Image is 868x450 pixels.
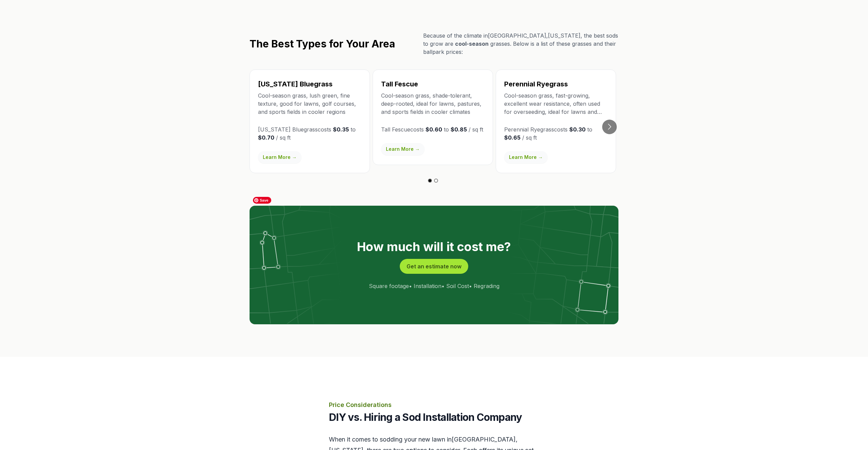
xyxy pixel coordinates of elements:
h2: DIY vs. Hiring a Sod Installation Company [329,411,539,423]
button: Go to next slide [602,120,617,134]
h3: Tall Fescue [381,79,485,89]
h3: [US_STATE] Bluegrass [258,79,361,89]
button: Go to slide 2 [434,179,438,183]
strong: $0.85 [451,126,467,133]
p: Perennial Ryegrass costs to / sq ft [504,125,608,142]
p: Because of the climate in [GEOGRAPHIC_DATA] , [US_STATE] , the best sods to grow are grasses. Bel... [423,32,618,56]
p: Tall Fescue costs to / sq ft [381,125,485,134]
a: Learn More → [504,151,548,163]
strong: $0.70 [258,134,274,141]
strong: $0.35 [333,126,349,133]
p: Price Considerations [329,400,539,410]
h3: Perennial Ryegrass [504,79,608,89]
p: Cool-season grass, shade-tolerant, deep-rooted, ideal for lawns, pastures, and sports fields in c... [381,91,485,116]
strong: $0.65 [504,134,520,141]
img: lot lines graphic [250,206,618,324]
button: Get an estimate now [400,259,468,274]
a: Learn More → [381,143,425,155]
span: cool-season [455,40,489,47]
p: [US_STATE] Bluegrass costs to / sq ft [258,125,361,142]
h2: The Best Types for Your Area [250,38,395,50]
strong: $0.60 [426,126,442,133]
button: Go to slide 1 [428,179,432,183]
p: Cool-season grass, fast-growing, excellent wear resistance, often used for overseeding, ideal for... [504,91,608,116]
p: Cool-season grass, lush green, fine texture, good for lawns, golf courses, and sports fields in c... [258,91,361,116]
span: Save [253,197,271,204]
a: Learn More → [258,151,301,163]
strong: $0.30 [569,126,586,133]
